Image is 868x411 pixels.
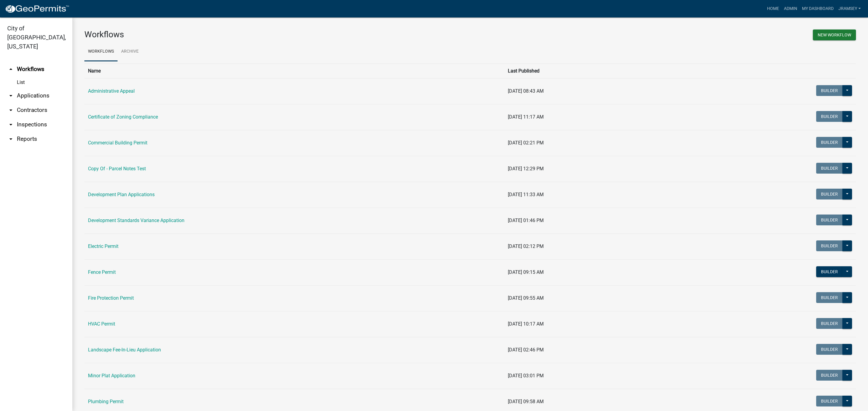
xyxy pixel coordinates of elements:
span: [DATE] 11:17 AM [508,114,544,120]
button: Builder [816,111,843,122]
a: Archive [118,42,142,61]
button: Builder [816,396,843,406]
button: Builder [816,85,843,96]
span: [DATE] 08:43 AM [508,88,544,94]
span: [DATE] 09:58 AM [508,399,544,404]
a: Home [765,3,782,14]
button: Builder [816,240,843,251]
button: Builder [816,318,843,329]
button: New Workflow [813,29,856,40]
a: Minor Plat Application [88,373,135,379]
button: Builder [816,163,843,174]
button: Builder [816,137,843,148]
a: Development Plan Applications [88,192,155,197]
a: HVAC Permit [88,321,115,327]
span: [DATE] 02:46 PM [508,347,544,353]
a: Certificate of Zoning Compliance [88,114,158,120]
a: My Dashboard [800,3,836,14]
span: [DATE] 01:46 PM [508,218,544,223]
span: [DATE] 03:01 PM [508,373,544,379]
a: Copy Of - Parcel Notes Test [88,166,146,172]
th: Last Published [504,63,679,78]
i: arrow_drop_down [7,107,14,114]
button: Builder [816,344,843,355]
a: Workflows [84,42,118,61]
button: Builder [816,292,843,303]
button: Builder [816,266,843,277]
a: Landscape Fee-In-Lieu Application [88,347,161,353]
a: Plumbing Permit [88,399,124,404]
th: Name [84,63,504,78]
h3: Workflows [84,29,466,40]
i: arrow_drop_down [7,135,14,143]
a: Development Standards Variance Application [88,218,184,223]
a: Administrative Appeal [88,88,135,94]
span: [DATE] 10:17 AM [508,321,544,327]
span: [DATE] 02:21 PM [508,140,544,146]
a: Commercial Building Permit [88,140,147,146]
i: arrow_drop_down [7,121,14,128]
button: Builder [816,370,843,381]
span: [DATE] 12:29 PM [508,166,544,172]
a: Fire Protection Permit [88,295,134,301]
a: Admin [782,3,800,14]
i: arrow_drop_up [7,66,14,73]
span: [DATE] 09:55 AM [508,295,544,301]
span: [DATE] 02:12 PM [508,243,544,249]
a: Electric Permit [88,243,118,249]
button: Builder [816,215,843,225]
span: [DATE] 09:15 AM [508,269,544,275]
a: jramsey [836,3,863,14]
span: [DATE] 11:33 AM [508,192,544,197]
i: arrow_drop_down [7,92,14,99]
a: Fence Permit [88,269,116,275]
button: Builder [816,189,843,199]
